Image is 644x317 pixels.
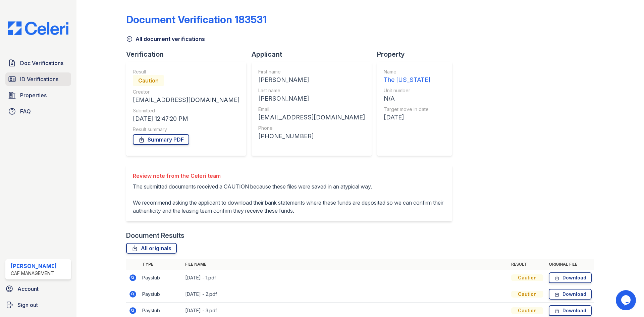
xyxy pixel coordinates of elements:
img: CE_Logo_Blue-a8612792a0a2168367f1c8372b55b34899dd931a85d93a1a3d3e32e68fde9ad4.png [3,21,74,35]
span: Doc Verifications [20,59,63,67]
div: Caution [511,307,543,314]
div: [DATE] 12:47:20 PM [133,114,239,123]
td: Paystub [140,270,182,286]
div: Name [384,68,430,75]
div: Creator [133,89,239,95]
div: Result [133,68,239,75]
p: The submitted documents received a CAUTION because these files were saved in an atypical way. We ... [133,182,445,215]
div: First name [258,68,365,75]
a: Download [549,289,592,300]
a: Summary PDF [133,134,189,145]
th: Original file [546,259,594,270]
span: Properties [20,91,47,99]
div: [PERSON_NAME] [258,94,365,103]
span: ID Verifications [20,75,58,83]
a: Doc Verifications [5,56,71,70]
a: Download [549,272,592,283]
th: Result [508,259,546,270]
div: [PERSON_NAME] [258,75,365,85]
a: Sign out [3,298,74,312]
div: [DATE] [384,113,430,122]
a: FAQ [5,105,71,118]
div: Caution [511,274,543,281]
div: [PHONE_NUMBER] [258,131,365,141]
div: Caution [511,291,543,298]
div: Applicant [252,50,377,59]
div: Caution [133,75,164,86]
div: N/A [384,94,430,103]
div: Last name [258,87,365,94]
a: Properties [5,89,71,102]
th: Type [140,259,182,270]
div: Property [377,50,458,59]
a: All originals [126,243,177,254]
div: Submitted [133,107,239,114]
div: Verification [126,50,252,59]
div: Document Verification 183531 [126,13,267,25]
td: [DATE] - 2.pdf [182,286,508,303]
td: Paystub [140,286,182,303]
a: Download [549,305,592,316]
span: FAQ [20,107,31,115]
div: The [US_STATE] [384,75,430,85]
div: [PERSON_NAME] [11,262,57,270]
iframe: chat widget [616,290,637,310]
div: Email [258,106,365,113]
div: Review note from the Celeri team [133,172,445,180]
div: CAF Management [11,270,57,277]
div: Result summary [133,126,239,133]
div: Unit number [384,87,430,94]
a: All document verifications [126,35,205,43]
div: Document Results [126,231,184,240]
span: Account [17,285,39,293]
div: [EMAIL_ADDRESS][DOMAIN_NAME] [133,95,239,105]
span: Sign out [17,301,38,309]
a: Account [3,282,74,296]
td: [DATE] - 1.pdf [182,270,508,286]
div: Target move in date [384,106,430,113]
div: [EMAIL_ADDRESS][DOMAIN_NAME] [258,113,365,122]
th: File name [182,259,508,270]
a: Name The [US_STATE] [384,68,430,85]
a: ID Verifications [5,72,71,86]
div: Phone [258,125,365,131]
